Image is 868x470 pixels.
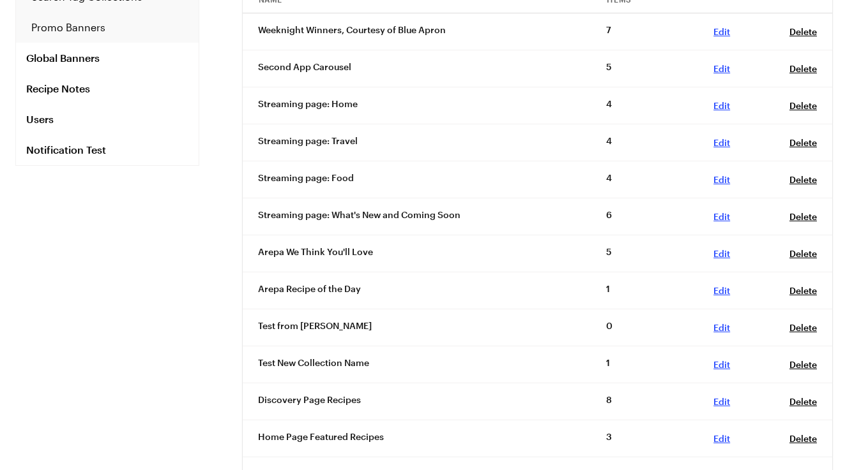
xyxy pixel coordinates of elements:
[789,321,817,334] button: Delete
[713,433,730,444] a: Edit
[713,322,730,333] a: Edit
[789,26,817,38] button: Delete
[713,63,730,74] a: Edit
[16,73,199,104] a: Recipe Notes
[713,211,730,222] a: Edit
[258,135,358,147] span: Streaming page: Travel
[713,396,730,407] a: Edit
[789,210,817,223] button: Delete
[606,209,612,221] span: 6
[789,432,817,445] button: Delete
[16,104,199,135] a: Users
[606,430,612,443] span: 3
[258,356,369,369] span: Test New Collection Name
[789,358,817,371] button: Delete
[789,247,817,260] button: Delete
[258,430,384,443] span: Home Page Featured Recipes
[713,137,730,148] a: Edit
[258,246,373,258] span: Arepa We Think You'll Love
[258,283,361,295] span: Arepa Recipe of the Day
[16,135,199,165] a: Notification Test
[606,24,611,36] span: 7
[606,172,612,184] span: 4
[789,284,817,297] button: Delete
[713,359,730,370] a: Edit
[258,172,354,184] span: Streaming page: Food
[606,283,610,295] span: 1
[606,98,612,110] span: 4
[606,135,612,147] span: 4
[713,26,730,37] a: Edit
[713,174,730,185] a: Edit
[258,319,372,332] span: Test from [PERSON_NAME]
[789,62,817,75] button: Delete
[789,99,817,112] button: Delete
[258,98,358,110] span: Streaming page: Home
[258,209,461,221] span: Streaming page: What's New and Coming Soon
[258,24,446,36] span: Weeknight Winners, Courtesy of Blue Apron
[713,248,730,259] a: Edit
[16,12,199,43] a: Promo Banners
[606,393,612,406] span: 8
[713,285,730,296] a: Edit
[789,395,817,408] button: Delete
[606,319,613,332] span: 0
[789,173,817,186] button: Delete
[258,61,351,73] span: Second App Carousel
[606,356,610,369] span: 1
[713,100,730,111] a: Edit
[606,246,611,258] span: 5
[606,61,611,73] span: 5
[258,393,361,406] span: Discovery Page Recipes
[16,43,199,73] a: Global Banners
[789,136,817,149] button: Delete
